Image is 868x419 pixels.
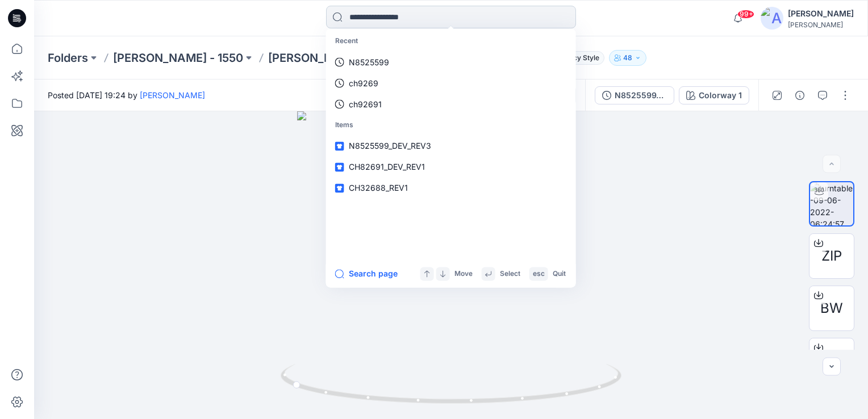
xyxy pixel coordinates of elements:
[609,50,646,66] button: 48
[595,86,674,104] button: N8525599_DEV_REV3
[349,98,382,110] p: ch92691
[328,52,574,73] a: N8525599
[553,268,566,280] p: Quit
[349,141,431,151] span: N8525599_DEV_REV3
[349,56,389,68] p: N8525599
[349,162,425,172] span: CH82691_DEV_REV1
[349,183,408,193] span: CH32688_REV1
[699,89,742,102] div: Colorway 1
[335,267,398,280] button: Search page
[140,90,205,100] a: [PERSON_NAME]
[737,10,754,19] span: 99+
[328,136,574,157] a: N8525599_DEV_REV3
[328,31,574,52] p: Recent
[500,268,520,280] p: Select
[48,50,88,66] a: Folders
[349,77,378,89] p: ch9269
[810,182,853,225] img: turntable-09-06-2022-06:24:57
[623,52,632,64] p: 48
[788,7,854,20] div: [PERSON_NAME]
[328,178,574,199] a: CH32688_REV1
[328,94,574,115] a: ch92691
[679,86,749,104] button: Colorway 1
[788,20,854,29] div: [PERSON_NAME]
[761,7,783,30] img: avatar
[821,246,842,266] span: ZIP
[48,89,205,101] span: Posted [DATE] 19:24 by
[615,89,667,102] div: N8525599_DEV_REV3
[113,50,243,66] a: [PERSON_NAME] - 1550
[548,50,604,66] button: Legacy Style
[268,50,402,66] a: [PERSON_NAME] [DATE]
[454,268,473,280] p: Move
[328,157,574,178] a: CH82691_DEV_REV1
[552,51,604,65] span: Legacy Style
[791,86,809,104] button: Details
[533,268,545,280] p: esc
[328,115,574,136] p: Items
[820,298,843,319] span: BW
[328,73,574,94] a: ch9269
